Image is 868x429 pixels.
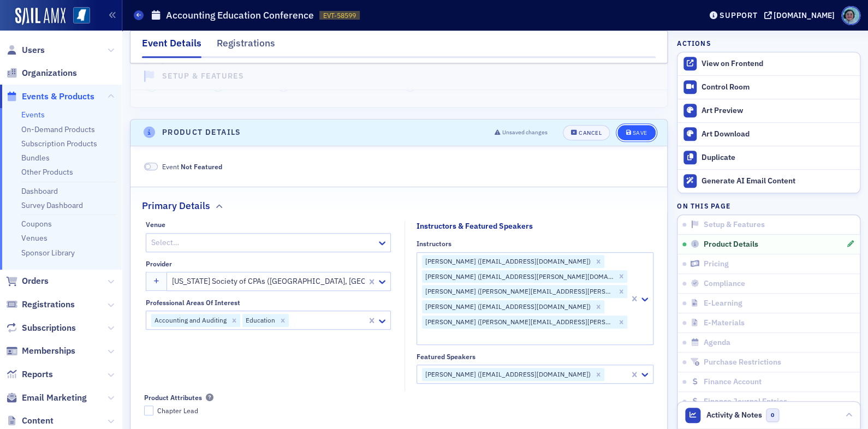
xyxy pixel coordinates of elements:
[6,44,45,56] a: Users
[615,285,627,298] div: Remove Teresa Thompson (teresa.thompson@westvalley.edu)
[22,91,94,103] span: Events & Products
[592,368,604,381] div: Remove Jan Lewis (jlewis@bmss.com)
[841,6,860,25] span: Profile
[22,275,49,287] span: Orders
[144,406,199,415] label: Chapter Lead
[162,70,244,82] h4: Setup & Features
[422,270,615,283] div: [PERSON_NAME] ([EMAIL_ADDRESS][PERSON_NAME][DOMAIN_NAME])
[701,106,854,116] div: Art Preview
[615,315,627,329] div: Remove Sharee Brewer (sharee.brewer@msbpa.ms.gov)
[677,38,711,48] h4: Actions
[6,275,49,287] a: Orders
[703,397,787,407] span: Finance Journal Entries
[144,406,154,415] input: Chapter Lead
[677,122,860,146] a: Art Download
[323,11,356,20] span: EVT-58599
[766,408,780,422] span: 0
[701,176,854,186] div: Generate AI Email Content
[677,146,860,169] button: Duplicate
[73,7,90,24] img: SailAMX
[146,299,240,307] div: Professional Areas of Interest
[217,36,275,56] div: Registrations
[703,338,730,348] span: Agenda
[417,353,475,361] div: Featured Speakers
[144,163,158,171] span: Not Featured
[703,357,781,367] span: Purchase Restrictions
[146,221,165,229] div: Venue
[22,415,53,427] span: Content
[6,345,75,357] a: Memberships
[579,130,602,136] div: Cancel
[22,392,87,404] span: Email Marketing
[615,270,627,283] div: Remove Wil Crawford (wil.crawford@us.forvismazars.com)
[6,415,53,427] a: Content
[21,186,58,196] a: Dashboard
[21,139,97,148] a: Subscription Products
[151,314,228,327] div: Accounting and Auditing
[701,153,854,163] div: Duplicate
[22,44,45,56] span: Users
[701,59,854,69] div: View on Frontend
[6,67,77,79] a: Organizations
[617,125,655,140] button: Save
[720,10,757,20] div: Support
[703,220,764,230] span: Setup & Features
[764,11,839,19] button: [DOMAIN_NAME]
[422,285,615,298] div: [PERSON_NAME] ([PERSON_NAME][EMAIL_ADDRESS][PERSON_NAME][DOMAIN_NAME])
[142,199,210,213] h2: Primary Details
[632,130,647,136] div: Save
[21,219,52,229] a: Coupons
[422,368,592,381] div: [PERSON_NAME] ([EMAIL_ADDRESS][DOMAIN_NAME])
[15,8,66,25] img: SailAMX
[22,345,75,357] span: Memberships
[703,259,728,269] span: Pricing
[422,255,592,268] div: [PERSON_NAME] ([EMAIL_ADDRESS][DOMAIN_NAME])
[417,221,533,232] div: Instructors & Featured Speakers
[21,167,73,177] a: Other Products
[22,67,77,79] span: Organizations
[162,162,222,171] span: Event
[677,201,860,211] h4: On this page
[563,125,610,140] button: Cancel
[706,409,762,421] span: Activity & Notes
[6,91,94,103] a: Events & Products
[21,110,45,120] a: Events
[592,255,604,268] div: Remove Jan Lewis (jlewis@bmss.com)
[21,248,75,258] a: Sponsor Library
[703,279,745,289] span: Compliance
[774,10,835,20] div: [DOMAIN_NAME]
[703,240,758,249] span: Product Details
[6,392,87,404] a: Email Marketing
[22,299,75,311] span: Registrations
[417,240,451,248] div: Instructors
[21,153,50,163] a: Bundles
[677,99,860,122] a: Art Preview
[6,322,76,334] a: Subscriptions
[703,318,744,328] span: E-Materials
[502,128,548,137] span: Unsaved changes
[22,368,53,380] span: Reports
[21,200,83,210] a: Survey Dashboard
[146,260,172,268] div: Provider
[677,52,860,75] a: View on Frontend
[242,314,277,327] div: Education
[66,7,90,26] a: View Homepage
[422,315,615,329] div: [PERSON_NAME] ([PERSON_NAME][EMAIL_ADDRESS][PERSON_NAME][DOMAIN_NAME])
[142,36,201,58] div: Event Details
[166,9,314,22] h1: Accounting Education Conference
[6,299,75,311] a: Registrations
[6,368,53,380] a: Reports
[701,129,854,139] div: Art Download
[277,314,289,327] div: Remove Education
[703,377,761,387] span: Finance Account
[422,300,592,313] div: [PERSON_NAME] ([EMAIL_ADDRESS][DOMAIN_NAME])
[157,406,198,415] span: Chapter Lead
[21,233,47,243] a: Venues
[21,124,95,134] a: On-Demand Products
[592,300,604,313] div: Remove Harrison Scott (hscott@saffairs.msstate.edu)
[701,82,854,92] div: Control Room
[677,76,860,99] a: Control Room
[181,162,222,171] span: Not Featured
[703,299,742,308] span: E-Learning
